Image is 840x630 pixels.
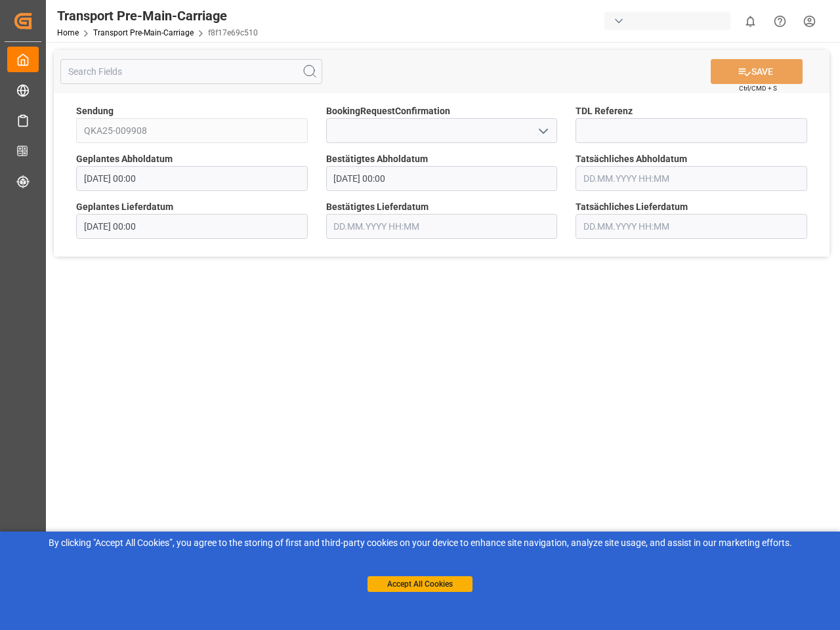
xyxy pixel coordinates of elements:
span: Geplantes Abholdatum [76,152,173,166]
input: DD.MM.YYYY HH:MM [326,166,558,191]
span: Tatsächliches Lieferdatum [576,200,688,214]
button: SAVE [711,59,803,84]
input: Search Fields [60,59,322,84]
span: Tatsächliches Abholdatum [576,152,687,166]
span: Sendung [76,104,114,118]
input: DD.MM.YYYY HH:MM [326,214,558,239]
span: BookingRequestConfirmation [326,104,450,118]
span: Ctrl/CMD + S [739,83,777,93]
input: DD.MM.YYYY HH:MM [76,166,308,191]
button: open menu [533,121,553,141]
input: DD.MM.YYYY HH:MM [76,214,308,239]
span: Geplantes Lieferdatum [76,200,173,214]
a: Home [57,28,79,37]
span: Bestätigtes Lieferdatum [326,200,429,214]
span: Bestätigtes Abholdatum [326,152,428,166]
div: Transport Pre-Main-Carriage [57,6,258,26]
a: Transport Pre-Main-Carriage [93,28,194,37]
button: Accept All Cookies [367,576,472,592]
input: DD.MM.YYYY HH:MM [576,214,807,239]
input: DD.MM.YYYY HH:MM [576,166,807,191]
span: TDL Referenz [576,104,633,118]
button: Help Center [765,7,795,36]
div: By clicking "Accept All Cookies”, you agree to the storing of first and third-party cookies on yo... [9,536,831,550]
button: show 0 new notifications [736,7,765,36]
